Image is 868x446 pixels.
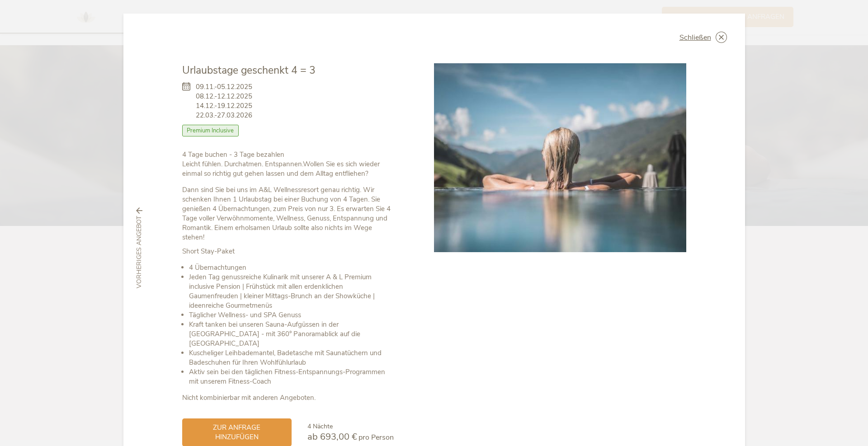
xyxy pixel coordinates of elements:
[182,393,316,402] strong: Nicht kombinierbar mit anderen Angeboten.
[189,348,394,367] li: Kuscheliger Leihbademantel, Badetasche mit Saunatüchern und Badeschuhen für Ihren Wohlfühlurlaub
[182,150,284,159] b: 4 Tage buchen - 3 Tage bezahlen
[182,63,316,77] span: Urlaubstage geschenkt 4 = 3
[189,367,394,386] li: Aktiv sein bei den täglichen Fitness-Entspannungs-Programmen mit unserem Fitness-Coach
[189,263,394,272] li: 4 Übernachtungen
[359,432,394,442] span: pro Person
[189,310,394,320] li: Täglicher Wellness- und SPA Genuss
[189,272,394,310] li: Jeden Tag genussreiche Kulinarik mit unserer A & L Premium inclusive Pension | Frühstück mit alle...
[196,82,252,120] span: 09.11.-05.12.2025 08.12.-12.12.2025 14.12.-19.12.2025 22.03.-27.03.2026
[135,216,144,289] span: vorheriges Angebot
[191,423,283,442] span: zur Anfrage hinzufügen
[182,247,235,256] strong: Short Stay-Paket
[182,160,380,178] strong: Wollen Sie es sich wieder einmal so richtig gut gehen lassen und dem Alltag entfliehen?
[182,125,239,136] span: Premium Inclusive
[189,320,394,348] li: Kraft tanken bei unseren Sauna-Aufgüssen in der [GEOGRAPHIC_DATA] - mit 360° Panoramablick auf di...
[182,185,394,242] p: Dann sind Sie bei uns im A&L Wellnessresort genau richtig. Wir schenken Ihnen 1 Urlaubstag bei ei...
[307,431,357,443] span: ab 693,00 €
[434,63,686,252] img: Urlaubstage geschenkt 4 = 3
[182,150,394,178] p: Leicht fühlen. Durchatmen. Entspannen.
[307,422,333,431] span: 4 Nächte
